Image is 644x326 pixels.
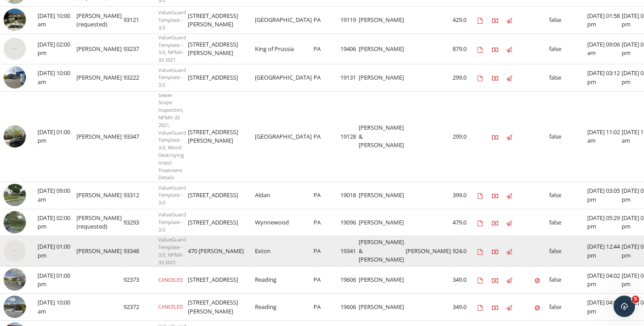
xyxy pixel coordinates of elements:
span: ValueGuard Template - 3.0 [158,211,186,233]
td: [DATE] 11:02 am [587,91,622,182]
td: false [549,91,587,182]
img: streetview [4,211,26,233]
td: [DATE] 10:00 am [38,64,76,92]
td: [DATE] 09:06 am [587,34,622,64]
td: 93237 [123,34,158,64]
td: 19119 [340,7,359,34]
td: [DATE] 01:00 pm [38,236,76,267]
td: [PERSON_NAME] (requested) [76,209,123,236]
td: 349.0 [453,293,478,321]
td: false [549,293,587,321]
span: 5 [632,296,639,303]
td: 299.0 [453,64,478,92]
td: 349.0 [453,267,478,294]
td: [DATE] 01:00 pm [38,91,76,182]
img: streetview [4,8,26,31]
td: [DATE] 03:05 pm [587,182,622,209]
td: 93347 [123,91,158,182]
td: [DATE] 04:00 pm [587,293,622,321]
td: 19406 [340,34,359,64]
td: [PERSON_NAME] [76,34,123,64]
td: [DATE] 04:02 pm [587,267,622,294]
img: streetview [4,296,26,318]
td: [PERSON_NAME] [359,64,406,92]
td: PA [314,209,340,236]
td: 879.0 [453,34,478,64]
td: [DATE] 03:12 pm [587,64,622,92]
td: 93348 [123,236,158,267]
td: [DATE] 05:29 pm [587,209,622,236]
td: [PERSON_NAME] (requested) [76,7,123,34]
td: 479.0 [453,209,478,236]
td: PA [314,7,340,34]
td: [STREET_ADDRESS] [188,182,255,209]
td: false [549,209,587,236]
td: [PERSON_NAME] [359,267,406,294]
img: streetview [4,66,26,89]
td: 19341 [340,236,359,267]
td: false [549,7,587,34]
td: [GEOGRAPHIC_DATA] [255,64,314,92]
td: 93121 [123,7,158,34]
span: ValueGuard Template - 3.0, NPMA-33 2021 [158,34,186,63]
td: 19018 [340,182,359,209]
img: streetview [4,268,26,291]
td: [GEOGRAPHIC_DATA] [255,91,314,182]
td: [PERSON_NAME] [406,236,453,267]
td: 19606 [340,267,359,294]
td: 92373 [123,267,158,294]
td: [PERSON_NAME] [359,182,406,209]
td: 19131 [340,64,359,92]
td: [PERSON_NAME] [359,7,406,34]
span: ValueGuard Template - 3.0 [158,184,186,206]
td: [PERSON_NAME] & [PERSON_NAME] [359,91,406,182]
img: streetview [4,38,26,60]
td: PA [314,293,340,321]
td: 429.0 [453,7,478,34]
td: [STREET_ADDRESS][PERSON_NAME] [188,91,255,182]
td: [STREET_ADDRESS] [188,209,255,236]
span: CANCELED [158,303,183,310]
span: ValueGuard Template - 3.0, NPMA-33 2021 [158,236,186,265]
span: ValueGuard Template - 3.0 [158,9,186,31]
td: [STREET_ADDRESS] [188,267,255,294]
td: [DATE] 01:58 pm [587,7,622,34]
td: King of Prussia [255,34,314,64]
td: false [549,267,587,294]
td: [DATE] 09:00 am [38,182,76,209]
td: [STREET_ADDRESS][PERSON_NAME] [188,7,255,34]
td: [PERSON_NAME] [76,91,123,182]
td: 470 [PERSON_NAME] [188,236,255,267]
td: [PERSON_NAME] [76,236,123,267]
td: PA [314,34,340,64]
td: [DATE] 01:00 pm [38,267,76,294]
td: [PERSON_NAME] [359,293,406,321]
td: Aldan [255,182,314,209]
img: streetview [4,125,26,148]
td: 924.0 [453,236,478,267]
td: false [549,34,587,64]
td: Exton [255,236,314,267]
td: [PERSON_NAME] [359,34,406,64]
td: [DATE] 12:44 pm [587,236,622,267]
td: [STREET_ADDRESS] [188,64,255,92]
td: 93222 [123,64,158,92]
td: 92372 [123,293,158,321]
td: PA [314,236,340,267]
td: [DATE] 02:00 pm [38,34,76,64]
td: PA [314,182,340,209]
td: 93312 [123,182,158,209]
td: [DATE] 02:00 pm [38,209,76,236]
td: [PERSON_NAME] [76,64,123,92]
td: 399.0 [453,182,478,209]
td: [PERSON_NAME] [359,209,406,236]
td: 19096 [340,209,359,236]
td: [STREET_ADDRESS][PERSON_NAME] [188,34,255,64]
td: Reading [255,293,314,321]
img: streetview [4,184,26,206]
td: PA [314,64,340,92]
td: [STREET_ADDRESS][PERSON_NAME] [188,293,255,321]
td: [DATE] 10:00 am [38,293,76,321]
span: ValueGuard Template - 3.0 [158,67,186,89]
td: 19128 [340,91,359,182]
